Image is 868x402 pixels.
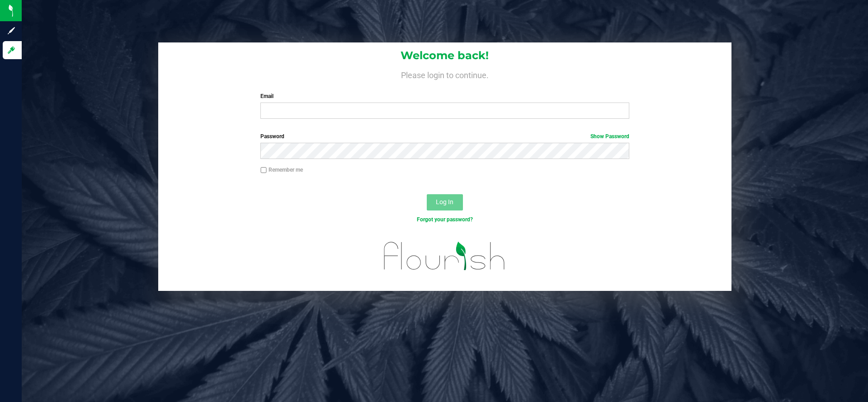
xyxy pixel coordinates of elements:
[417,216,473,223] a: Forgot your password?
[158,50,731,61] h1: Welcome back!
[260,92,629,100] label: Email
[260,166,303,174] label: Remember me
[260,133,284,140] span: Password
[436,198,453,206] span: Log In
[427,194,463,210] button: Log In
[7,26,16,35] inline-svg: Sign up
[590,133,629,140] a: Show Password
[7,46,16,55] inline-svg: Log in
[260,167,267,173] input: Remember me
[373,233,516,279] img: flourish_logo.svg
[158,69,731,79] h4: Please login to continue.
